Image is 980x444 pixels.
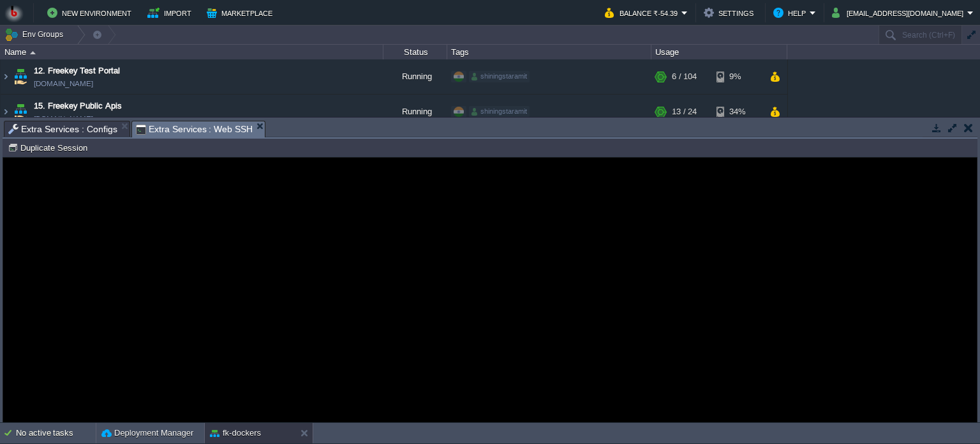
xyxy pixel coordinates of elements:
a: 12. Freekey Test Portal [34,65,120,77]
a: [DOMAIN_NAME] [34,77,93,90]
button: Env Groups [4,26,68,43]
div: shiningstaramit [469,71,530,82]
div: Running [383,59,447,94]
div: Usage [652,45,787,59]
div: shiningstaramit [469,106,530,118]
button: Balance ₹-54.39 [605,5,681,20]
div: No active tasks [16,423,96,443]
span: Extra Services : Web SSH [136,121,253,137]
div: Name [1,45,383,59]
img: AMDAwAAAACH5BAEAAAAALAAAAAABAAEAAAICRAEAOw== [1,59,11,94]
div: 13 / 24 [672,95,697,129]
div: 6 / 104 [672,59,697,94]
img: Bitss Techniques [4,3,24,22]
img: AMDAwAAAACH5BAEAAAAALAAAAAABAAEAAAICRAEAOw== [1,95,11,129]
div: Running [383,95,447,129]
button: Marketplace [207,5,276,20]
img: AMDAwAAAACH5BAEAAAAALAAAAAABAAEAAAICRAEAOw== [30,51,36,54]
button: [EMAIL_ADDRESS][DOMAIN_NAME] [832,5,967,20]
img: AMDAwAAAACH5BAEAAAAALAAAAAABAAEAAAICRAEAOw== [11,59,29,94]
button: New Environment [47,5,135,20]
button: Help [773,5,810,20]
button: fk-dockers [210,427,261,440]
div: 34% [716,95,758,129]
span: Extra Services : Configs [8,121,117,137]
button: Import [147,5,195,20]
a: 15. Freekey Public Apis [34,100,122,112]
a: [DOMAIN_NAME] [34,112,93,125]
button: Duplicate Session [8,142,91,153]
div: 9% [716,59,758,94]
img: AMDAwAAAACH5BAEAAAAALAAAAAABAAEAAAICRAEAOw== [11,95,29,129]
button: Deployment Manager [101,427,193,440]
button: Settings [704,5,757,20]
div: Status [384,45,447,59]
div: Tags [448,45,651,59]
